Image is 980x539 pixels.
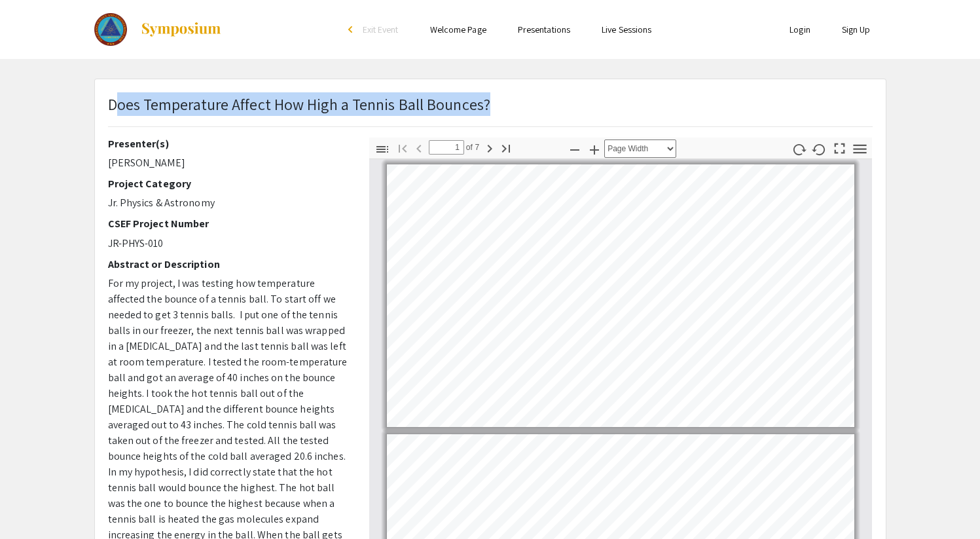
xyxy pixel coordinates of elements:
iframe: Chat [10,480,56,529]
button: Tools [848,139,871,158]
p: [PERSON_NAME] [108,155,350,171]
input: Page [429,140,464,155]
h2: Project Category [108,177,350,190]
p: Jr. Physics & Astronomy [108,195,350,211]
p: Does Temperature Affect How High a Tennis Ball Bounces? [108,92,491,116]
button: Next Page [479,138,501,157]
h2: CSEF Project Number [108,217,350,230]
button: Switch to Presentation Mode [828,138,850,157]
a: The 2023 Colorado Science & Engineering Fair [94,13,223,46]
button: Previous Page [408,138,430,157]
a: Sign Up [842,24,871,35]
p: JR-PHYS-010 [108,236,350,251]
img: Symposium by ForagerOne [140,22,222,37]
a: Live Sessions [602,24,651,35]
div: Page 1 [381,158,860,433]
a: Login [789,24,810,35]
select: Zoom [604,139,676,158]
button: Go to Last Page [495,138,517,157]
img: The 2023 Colorado Science & Engineering Fair [94,13,128,46]
button: Toggle Sidebar [371,139,393,158]
button: Zoom Out [564,139,586,158]
button: Go to First Page [391,138,414,157]
button: Zoom In [583,139,606,158]
h2: Presenter(s) [108,138,350,150]
button: Rotate Anti-Clockwise [808,139,830,158]
div: arrow_back_ios [348,26,356,33]
h2: Abstract or Description [108,258,350,270]
button: Rotate Clockwise [788,139,810,158]
span: of 7 [464,140,480,155]
a: Welcome Page [430,24,486,35]
span: Exit Event [363,24,399,35]
a: Presentations [518,24,570,35]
